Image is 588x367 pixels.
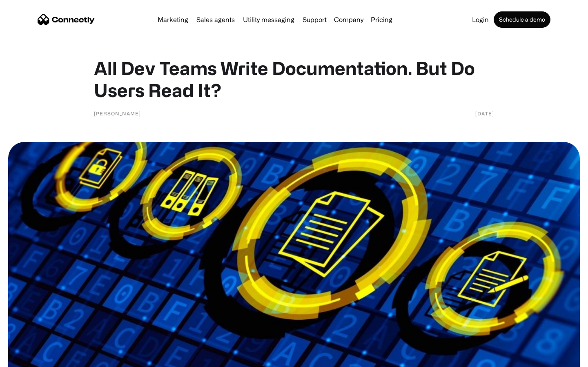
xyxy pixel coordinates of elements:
[240,16,298,23] a: Utility messaging
[193,16,238,23] a: Sales agents
[469,16,492,23] a: Login
[16,353,49,364] ul: Language list
[94,57,494,101] h1: All Dev Teams Write Documentation. But Do Users Read It?
[299,16,330,23] a: Support
[334,14,363,25] div: Company
[8,353,49,364] aside: Language selected: English
[367,16,396,23] a: Pricing
[494,11,550,28] a: Schedule a demo
[94,109,141,117] div: [PERSON_NAME]
[154,16,192,23] a: Marketing
[475,109,494,117] div: [DATE]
